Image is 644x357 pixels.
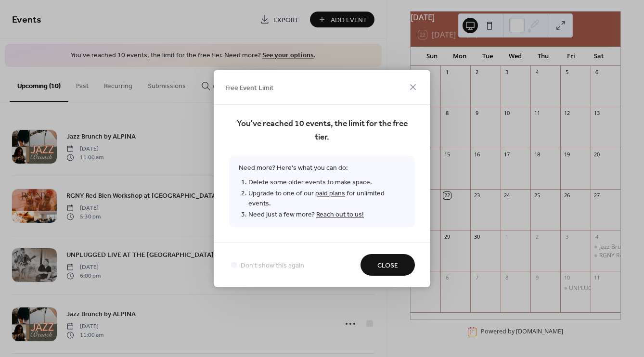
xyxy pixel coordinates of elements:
li: Need just a few more? [248,209,405,220]
a: paid plans [315,187,345,200]
li: Delete some older events to make space. [248,177,405,188]
span: Close [377,261,398,271]
span: Free Event Limit [225,83,274,93]
span: Need more? Here's what you can do: [229,156,415,228]
li: Upgrade to one of our for unlimited events. [248,188,405,209]
span: You've reached 10 events, the limit for the free tier. [229,117,415,144]
a: Reach out to us! [316,208,364,221]
button: Close [361,254,415,276]
span: Don't show this again [241,261,304,271]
